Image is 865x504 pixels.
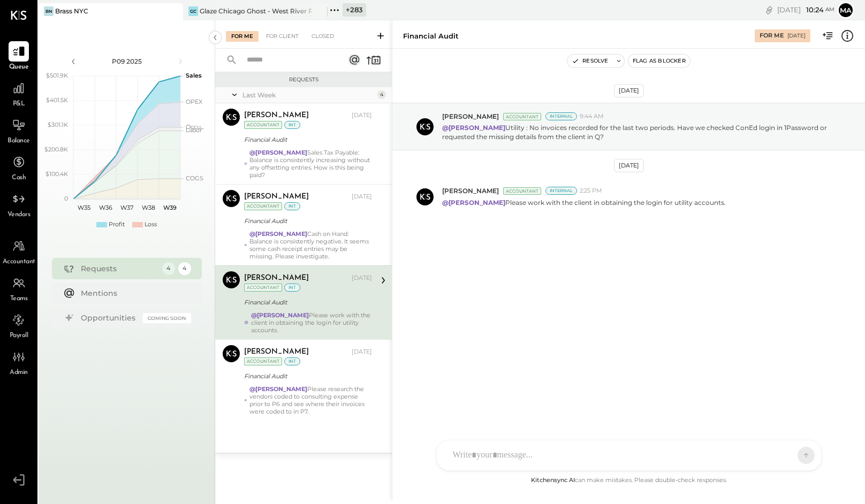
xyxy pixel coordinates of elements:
[614,84,644,97] div: [DATE]
[261,31,304,42] div: For Client
[764,4,775,16] div: copy link
[141,204,155,211] text: W38
[343,3,366,17] div: + 283
[352,274,372,282] div: [DATE]
[186,123,204,131] text: Occu...
[787,32,806,40] div: [DATE]
[442,198,505,207] strong: @[PERSON_NAME]
[10,368,28,378] span: Admin
[837,2,854,19] button: Ma
[244,297,369,308] div: Financial Audit
[251,311,373,334] div: Please work with the client in obtaining the login for utility accounts.
[7,136,30,146] span: Balance
[628,55,690,67] button: Flag as Blocker
[44,146,68,153] text: $200.8K
[249,230,372,260] div: Cash on Hand: Balance is consistently negative. It seems some cash receipt entries may be missing...
[251,311,309,319] strong: @[PERSON_NAME]
[1,273,37,304] a: Teams
[188,6,198,16] div: GC
[249,149,307,156] strong: @[PERSON_NAME]
[377,90,386,99] div: 4
[143,313,191,323] div: Coming Soon
[580,187,602,195] span: 2:25 PM
[10,331,28,341] span: Payroll
[12,173,26,183] span: Cash
[1,189,37,220] a: Vendors
[244,347,309,357] div: [PERSON_NAME]
[442,124,505,132] strong: @[PERSON_NAME]
[186,126,202,134] text: Labor
[284,121,300,129] div: int
[244,357,282,365] div: Accountant
[284,202,300,210] div: int
[221,76,386,83] div: Requests
[1,41,37,72] a: Queue
[162,262,175,275] div: 4
[352,111,372,120] div: [DATE]
[777,5,834,15] div: [DATE]
[244,284,282,292] div: Accountant
[545,112,577,120] div: Internal
[44,6,54,16] div: BN
[244,121,282,129] div: Accountant
[46,72,68,79] text: $501.9K
[249,230,307,238] strong: @[PERSON_NAME]
[81,263,157,274] div: Requests
[442,186,499,195] span: [PERSON_NAME]
[48,121,68,128] text: $301.1K
[567,55,612,67] button: Resolve
[442,123,836,141] p: Utility : No invoices recorded for the last two periods. Have we checked ConEd login in 1Password...
[306,31,339,42] div: Closed
[545,187,577,195] div: Internal
[249,149,372,179] div: Sales Tax Payable: Balance is consistently increasing without any offsetting entries. How is this...
[178,262,191,275] div: 4
[352,193,372,201] div: [DATE]
[10,294,28,304] span: Teams
[81,288,186,299] div: Mentions
[284,357,300,365] div: int
[186,174,203,182] text: COGS
[242,90,375,100] div: Last Week
[244,192,309,202] div: [PERSON_NAME]
[7,210,31,220] span: Vendors
[244,371,369,381] div: Financial Audit
[226,31,259,42] div: For Me
[46,96,68,104] text: $401.5K
[45,170,68,178] text: $100.4K
[244,216,369,226] div: Financial Audit
[244,273,309,284] div: [PERSON_NAME]
[13,100,25,109] span: P&L
[9,63,29,72] span: Queue
[442,112,499,121] span: [PERSON_NAME]
[614,159,644,172] div: [DATE]
[81,312,138,323] div: Opportunities
[244,202,282,210] div: Accountant
[1,152,37,183] a: Cash
[109,220,125,229] div: Profit
[78,204,90,211] text: W35
[1,78,37,109] a: P&L
[81,57,172,66] div: P09 2025
[1,347,37,378] a: Admin
[760,32,784,40] div: For Me
[55,6,88,16] div: Brass NYC
[249,385,307,393] strong: @[PERSON_NAME]
[284,284,300,292] div: int
[120,204,133,211] text: W37
[1,115,37,146] a: Balance
[403,31,459,41] div: Financial Audit
[503,113,541,120] div: Accountant
[442,198,726,207] p: Please work with the client in obtaining the login for utility accounts.
[145,220,157,229] div: Loss
[3,257,35,267] span: Accountant
[503,187,541,195] div: Accountant
[186,72,202,79] text: Sales
[186,98,203,105] text: OPEX
[244,134,369,145] div: Financial Audit
[163,204,176,211] text: W39
[352,348,372,356] div: [DATE]
[1,310,37,341] a: Payroll
[200,6,312,16] div: Glaze Chicago Ghost - West River Rice LLC
[98,204,112,211] text: W36
[244,110,309,121] div: [PERSON_NAME]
